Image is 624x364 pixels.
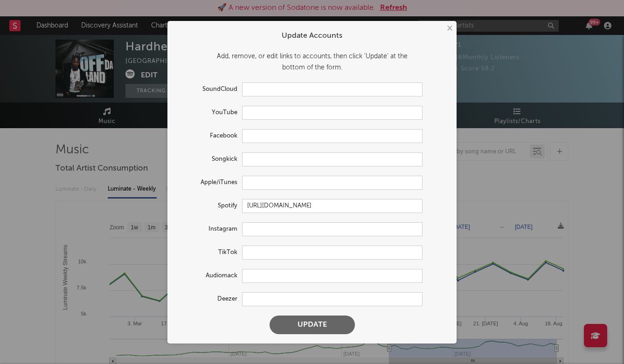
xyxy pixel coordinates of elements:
label: Songkick [177,154,242,165]
label: YouTube [177,107,242,118]
label: Apple/iTunes [177,177,242,188]
label: Spotify [177,200,242,212]
label: Audiomack [177,270,242,282]
button: Update [270,316,355,334]
div: Update Accounts [177,30,447,41]
div: Add, remove, or edit links to accounts, then click 'Update' at the bottom of the form. [177,51,447,73]
label: Deezer [177,294,242,305]
label: SoundCloud [177,84,242,95]
label: Facebook [177,130,242,142]
label: Instagram [177,224,242,235]
label: TikTok [177,247,242,258]
button: × [444,23,454,34]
